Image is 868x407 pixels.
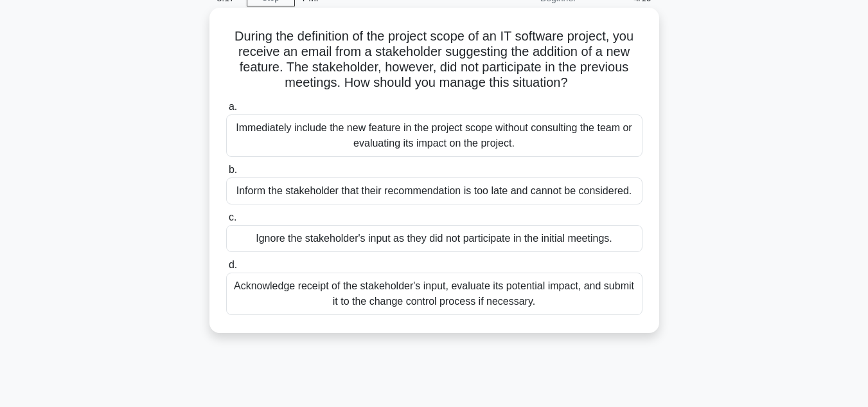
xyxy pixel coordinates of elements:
span: d. [229,259,237,270]
div: Immediately include the new feature in the project scope without consulting the team or evaluatin... [226,114,642,157]
div: Acknowledge receipt of the stakeholder's input, evaluate its potential impact, and submit it to t... [226,273,642,315]
div: Ignore the stakeholder's input as they did not participate in the initial meetings. [226,225,642,252]
div: Inform the stakeholder that their recommendation is too late and cannot be considered. [226,177,642,204]
span: b. [229,164,237,175]
h5: During the definition of the project scope of an IT software project, you receive an email from a... [225,28,644,91]
span: a. [229,101,237,112]
span: c. [229,212,236,222]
